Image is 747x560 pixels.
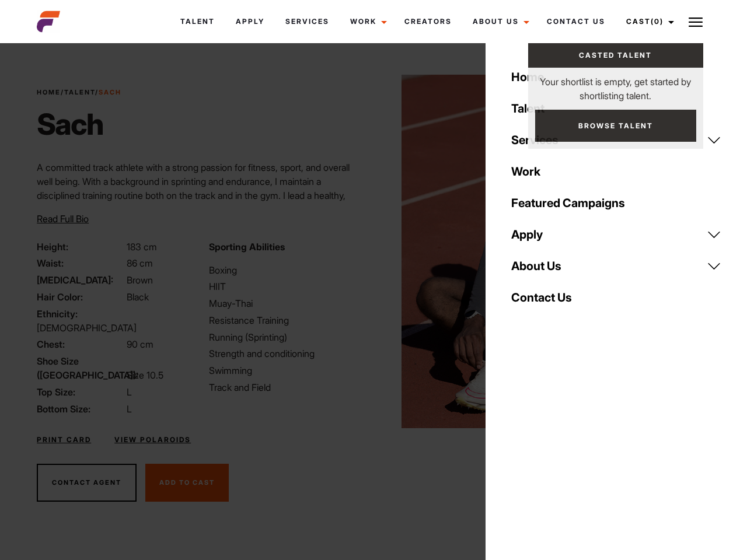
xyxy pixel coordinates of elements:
a: View Polaroids [114,435,191,445]
li: Strength and conditioning [209,346,366,360]
span: Height: [37,240,124,254]
a: Talent [504,93,728,124]
li: Running (Sprinting) [209,330,366,344]
span: Hair Color: [37,290,124,304]
a: Casted Talent [528,43,703,68]
a: Print Card [37,435,91,445]
button: Contact Agent [37,464,137,502]
span: L [127,403,132,415]
span: Top Size: [37,385,124,399]
span: Bottom Size: [37,402,124,416]
li: Boxing [209,263,366,277]
span: / / [37,87,121,97]
a: Home [37,88,61,96]
a: Work [340,6,394,37]
span: Ethnicity: [37,307,124,321]
img: cropped-aefm-brand-fav-22-square.png [37,10,60,33]
a: Browse Talent [535,110,696,142]
a: Apply [225,6,275,37]
span: L [127,386,132,398]
a: Talent [64,88,95,96]
a: Creators [394,6,462,37]
a: Work [504,156,728,187]
span: 86 cm [127,257,153,269]
a: Services [275,6,340,37]
a: Talent [170,6,225,37]
span: 183 cm [127,241,157,253]
span: Read Full Bio [37,213,89,225]
span: 90 cm [127,338,153,350]
span: [MEDICAL_DATA]: [37,273,124,287]
img: Burger icon [689,15,703,29]
span: Add To Cast [159,478,215,487]
strong: Sporting Abilities [209,241,285,253]
li: Track and Field [209,380,366,394]
a: Apply [504,219,728,250]
li: Resistance Training [209,313,366,327]
button: Read Full Bio [37,212,89,226]
span: Waist: [37,256,124,270]
button: Add To Cast [145,464,229,502]
h1: Sach [37,107,121,142]
span: Black [127,291,149,303]
span: (0) [651,17,664,26]
a: About Us [504,250,728,282]
strong: Sach [99,88,121,96]
a: Services [504,124,728,156]
span: Shoe Size ([GEOGRAPHIC_DATA]): [37,354,124,382]
p: Your shortlist is empty, get started by shortlisting talent. [528,68,703,103]
li: HIIT [209,279,366,293]
a: Home [504,61,728,93]
a: About Us [462,6,536,37]
p: A committed track athlete with a strong passion for fitness, sport, and overall well being. With ... [37,160,366,230]
li: Muay-Thai [209,296,366,310]
a: Cast(0) [616,6,681,37]
a: Contact Us [536,6,616,37]
span: [DEMOGRAPHIC_DATA] [37,322,137,334]
span: Chest: [37,337,124,351]
a: Featured Campaigns [504,187,728,219]
a: Contact Us [504,282,728,313]
span: Brown [127,274,153,286]
span: Size 10.5 [127,369,163,381]
li: Swimming [209,363,366,377]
